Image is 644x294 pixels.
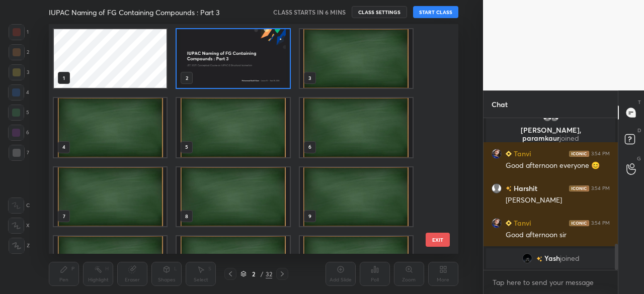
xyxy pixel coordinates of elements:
img: 9ee53715c35e470f995fb3e99cf31eff.jpg [492,218,502,228]
p: Chat [484,91,516,118]
h5: CLASS STARTS IN 6 MINS [273,8,346,17]
div: [PERSON_NAME] [506,195,610,206]
div: 7 [9,145,29,161]
span: joined [559,133,579,143]
p: G [637,155,641,162]
p: D [637,127,641,134]
img: a1f63380-9de7-11f0-aefb-ba0f07272745.jpg [177,29,290,88]
img: no-rating-badge.077c3623.svg [506,186,512,191]
img: 9ee53715c35e470f995fb3e99cf31eff.jpg [492,149,502,159]
div: grid [49,24,440,254]
p: [PERSON_NAME], paramkaur [492,126,609,142]
img: 1759227871BI9ZMW.pdf [54,98,167,157]
img: iconic-dark.1390631f.png [569,185,589,191]
h6: Tanvi [512,148,531,159]
img: 2a8d52c442e6418e84952c4c0da0f34e.jpg [522,253,532,263]
div: 32 [266,269,272,278]
img: 1759227889LH20BA.pdf [300,98,413,157]
div: 6 [8,125,29,141]
p: T [638,99,641,106]
button: START CLASS [413,6,458,18]
div: 2 [9,44,29,60]
img: 1759227871BI9ZMW.pdf [177,98,290,157]
img: 1759227889LH20BA.pdf [54,167,167,226]
img: 1759227889LH20BA.pdf [177,167,290,226]
button: EXIT [426,233,450,247]
div: Z [9,238,30,254]
div: C [8,198,30,214]
img: default.png [492,183,502,193]
img: Learner_Badge_beginner_1_8b307cf2a0.svg [506,220,512,226]
div: 3:54 PM [591,185,610,191]
div: Good afternoon sir [506,230,610,240]
button: CLASS SETTINGS [352,6,407,18]
div: 5 [8,105,29,121]
div: / [261,271,264,277]
img: iconic-dark.1390631f.png [569,151,589,157]
img: 1759227871BI9ZMW.pdf [300,29,413,88]
span: joined [560,254,580,262]
div: X [8,218,30,234]
img: no-rating-badge.077c3623.svg [536,256,542,262]
h4: IUPAC Naming of FG Containing Compounds : Part 3 [49,8,219,17]
img: iconic-dark.1390631f.png [569,220,589,226]
h6: Harshit [512,183,537,193]
div: 4 [8,84,29,101]
img: Learner_Badge_beginner_1_8b307cf2a0.svg [506,151,512,157]
div: 3:54 PM [591,151,610,157]
img: 1759227889LH20BA.pdf [300,167,413,226]
div: grid [484,118,618,270]
span: Yash [544,254,560,262]
h6: Tanvi [512,218,531,228]
div: 2 [249,271,259,277]
div: 3 [9,64,29,80]
div: Good afternoon everyone 😊 [506,161,610,171]
div: 3:54 PM [591,220,610,226]
div: 1 [9,24,29,40]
